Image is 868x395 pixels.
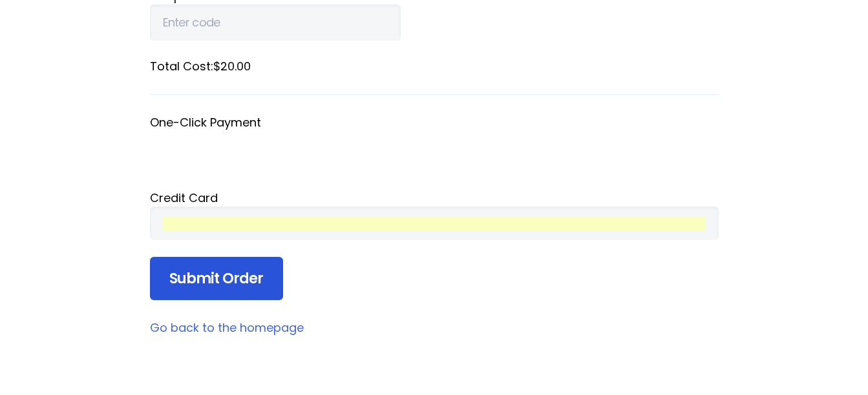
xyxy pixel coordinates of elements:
[150,319,304,336] a: Go back to the homepage
[150,57,719,75] label: Total Cost: $20.00
[150,257,283,301] input: Submit Order
[150,114,719,172] fieldset: One-Click Payment
[150,189,719,207] div: Credit Card
[163,216,706,230] iframe: Secure card payment input frame
[150,131,719,172] iframe: Secure payment button frame
[150,5,401,41] input: Enter code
